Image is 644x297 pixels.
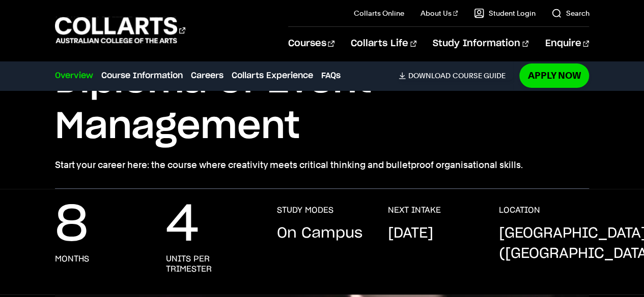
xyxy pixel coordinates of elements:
h3: STUDY MODES [276,205,333,215]
a: Enquire [545,27,589,60]
a: Collarts Life [351,27,416,60]
p: 8 [55,205,88,246]
a: Course Information [101,70,183,82]
a: Student Login [474,8,535,18]
a: About Us [421,8,458,18]
a: Courses [288,27,334,60]
a: Careers [191,70,223,82]
a: Study Information [433,27,528,60]
p: [DATE] [387,223,433,244]
a: Search [551,8,589,18]
h3: units per trimester [166,254,257,274]
p: 4 [166,205,199,246]
a: DownloadCourse Guide [399,71,513,80]
h3: months [55,254,89,264]
span: Download [408,71,450,80]
h3: NEXT INTAKE [387,205,440,215]
h3: LOCATION [498,205,540,215]
a: Collarts Experience [232,70,313,82]
p: On Campus [276,223,362,244]
p: Start your career here: the course where creativity meets critical thinking and bulletproof organ... [55,158,590,172]
a: Overview [55,70,93,82]
a: Collarts Online [354,8,404,18]
a: FAQs [321,70,341,82]
div: Go to homepage [55,16,185,45]
a: Apply Now [519,63,589,87]
h1: Diploma of Event Management [55,58,590,150]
